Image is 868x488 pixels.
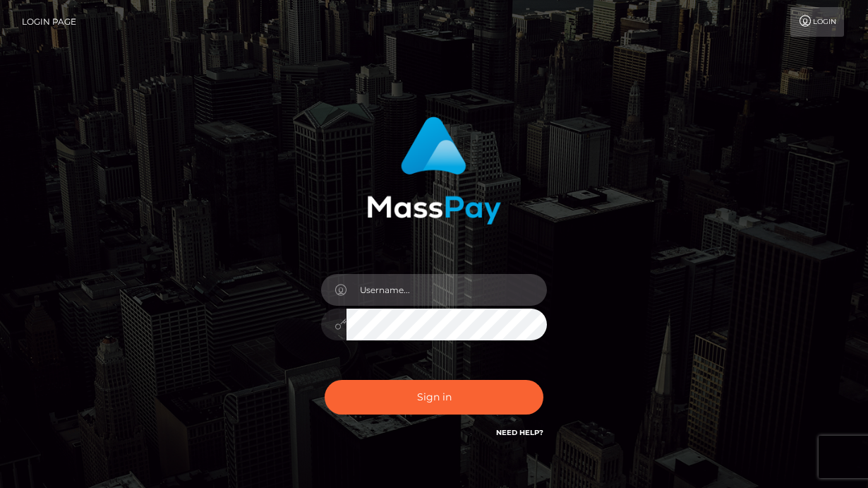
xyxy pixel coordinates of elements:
[22,7,76,37] a: Login Page
[325,380,543,415] button: Sign in
[367,117,501,225] img: MassPay Login
[496,428,543,437] a: Need Help?
[346,274,547,306] input: Username...
[790,7,844,37] a: Login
